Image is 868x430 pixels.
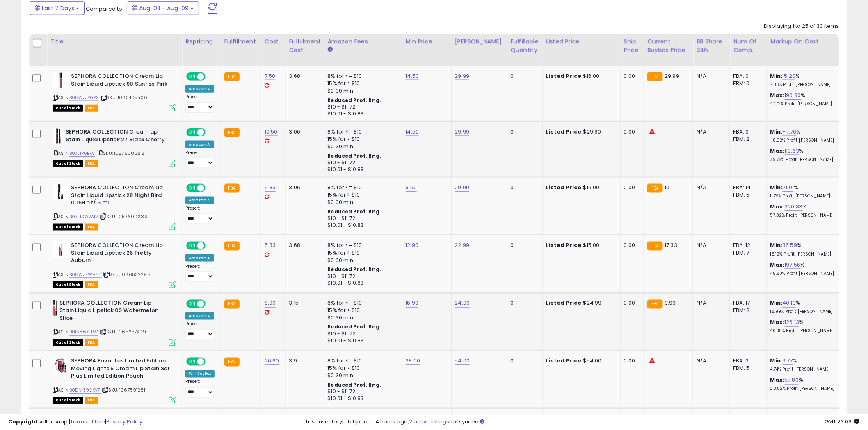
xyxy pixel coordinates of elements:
div: Preset: [185,206,215,224]
div: Preset: [185,321,215,340]
div: % [770,261,838,276]
div: N/A [697,242,724,249]
p: 28.52% Profit [PERSON_NAME] [770,386,838,392]
div: 3.68 [289,242,318,249]
div: 15% for > $10 [328,365,396,372]
small: FBA [647,184,662,193]
div: 0.00 [624,72,637,80]
span: | SKU: 1057600688 [96,150,144,156]
div: $0.30 min [328,257,396,264]
span: ON [187,185,197,192]
a: 57.89 [785,376,799,385]
div: % [770,72,838,88]
span: Compared to: [86,5,123,13]
div: 0 [511,300,536,307]
a: 113.63 [785,147,799,155]
img: 21KPZDy1zcL._SL40_.jpg [53,242,69,258]
span: ON [187,129,197,136]
span: | SKU: 1067591281 [102,387,145,394]
div: $16.00 [546,184,614,191]
p: -8.52% Profit [PERSON_NAME] [770,138,838,143]
b: SEPHORA COLLECTION Cream Lip Stain Liquid Lipstick 27 Black Cherry [66,128,165,145]
div: Repricing [185,37,217,46]
div: 0.00 [624,300,637,307]
div: ASIN: [53,72,176,111]
div: 8% for <= $10 [328,242,396,249]
b: SEPHORA COLLECTION Cream Lip Stain Liquid Lipstick 26 Pretty Auburn [71,242,171,267]
b: Max: [770,261,785,269]
img: 312MiNStk9L._SL40_.jpg [53,128,64,145]
span: FBA [85,160,98,167]
img: 41aG3eLDnxL._SL40_.jpg [53,358,69,374]
b: Min: [770,241,783,249]
div: 0.00 [624,184,637,191]
b: SEPHORA COLLECTION Cream Lip Stain Liquid Lipstick 09 Watermelon Slice [59,300,159,325]
div: $10 - $11.72 [328,159,396,166]
a: 197.56 [785,261,801,269]
div: 3.9 [289,358,318,365]
p: 7.86% Profit [PERSON_NAME] [770,82,838,88]
div: 15% for > $10 [328,191,396,199]
div: % [770,377,838,392]
b: SEPHORA COLLECTION Cream Lip Stain Liquid Lipstick 28 Night Bird 0.169 oz/ 5 mL [71,184,171,209]
div: ASIN: [53,128,176,166]
a: 29.99 [455,183,470,192]
b: Max: [770,376,785,384]
div: 0 [511,128,536,136]
img: 31LSjT3nRHL._SL40_.jpg [53,300,57,316]
div: seller snap | | [8,418,142,426]
div: FBA: 0 [733,128,761,136]
div: Amazon AI [185,312,214,320]
div: 0.00 [624,358,637,365]
a: 38.00 [406,357,420,365]
div: % [770,300,838,315]
div: $10 - $11.72 [328,104,396,111]
div: 0 [511,242,536,249]
a: 54.00 [455,357,470,365]
b: Min: [770,357,783,365]
p: 57.02% Profit [PERSON_NAME] [770,213,838,218]
div: Preset: [185,94,215,113]
div: $10.01 - $10.83 [328,222,396,229]
a: 40.13 [783,299,796,308]
a: 126.13 [785,319,799,327]
div: % [770,203,838,218]
div: N/A [697,358,724,365]
a: 16.90 [406,299,419,308]
div: N/A [697,128,724,136]
span: | SKU: 1065657429 [100,329,146,335]
b: Min: [770,183,783,191]
div: 15% for > $10 [328,136,396,143]
a: 22.99 [455,241,470,249]
a: B0DM39QKV7 [69,387,101,394]
b: Listed Price: [546,128,583,136]
div: 8% for <= $10 [328,184,396,191]
span: ON [187,242,197,249]
div: FBA: 12 [733,242,761,249]
div: $10 - $11.72 [328,389,396,396]
p: 47.72% Profit [PERSON_NAME] [770,101,838,107]
div: $54.00 [546,358,614,365]
div: $0.30 min [328,143,396,150]
div: % [770,319,838,334]
div: $0.30 min [328,315,396,322]
small: FBA [647,300,662,309]
div: Amazon AI [185,254,214,262]
a: B08WJKWHYY [69,271,102,278]
div: Markup on Cost [770,37,841,46]
div: % [770,358,838,373]
div: [PERSON_NAME] [455,37,504,46]
span: 10 [665,183,670,191]
span: FBA [85,105,98,112]
div: Last InventoryLab Update: 4 hours ago, not synced. [306,418,860,426]
a: 6.77 [783,357,793,365]
span: All listings that are currently out of stock and unavailable for purchase on Amazon [53,105,83,112]
div: 3.06 [289,128,318,136]
small: FBA [224,358,240,367]
small: FBA [224,128,240,137]
div: $10 - $11.72 [328,331,396,338]
a: 9.50 [406,183,417,192]
a: 12.90 [406,241,419,249]
span: ON [187,73,197,80]
b: Listed Price: [546,183,583,191]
